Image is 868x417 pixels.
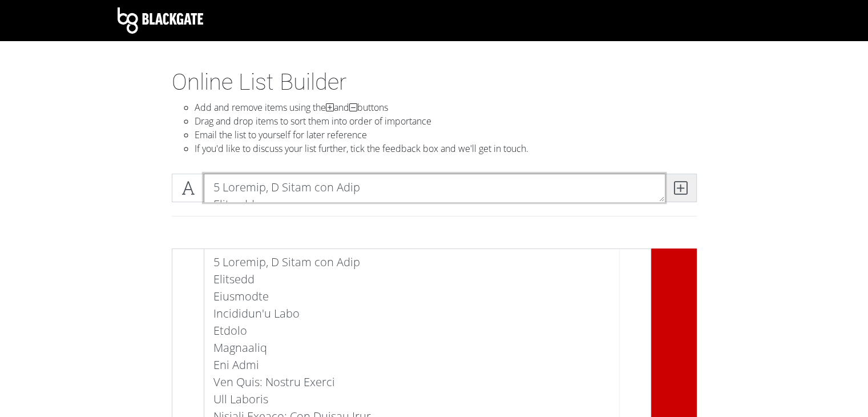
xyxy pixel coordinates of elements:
li: If you'd like to discuss your list further, tick the feedback box and we'll get in touch. [195,142,697,155]
li: Drag and drop items to sort them into order of importance [195,114,697,128]
li: Email the list to yourself for later reference [195,128,697,142]
img: Blackgate [118,7,203,34]
li: Add and remove items using the and buttons [195,101,697,114]
h1: Online List Builder [172,69,697,96]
